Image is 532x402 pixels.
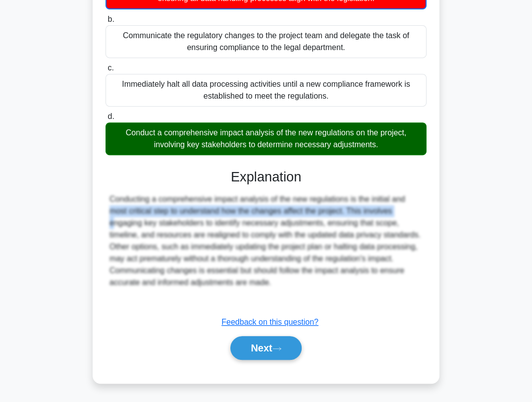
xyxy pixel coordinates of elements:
[107,112,114,120] span: d.
[230,336,301,360] button: Next
[221,318,319,326] a: Feedback on this question?
[106,74,426,107] div: Immediately halt all data processing activities until a new compliance framework is established t...
[107,15,114,23] span: b.
[106,25,426,58] div: Communicate the regulatory changes to the project team and delegate the task of ensuring complian...
[111,169,421,185] h3: Explanation
[106,122,426,155] div: Conduct a comprehensive impact analysis of the new regulations on the project, involving key stak...
[107,63,113,72] span: c.
[109,193,423,288] div: Conducting a comprehensive impact analysis of the new regulations is the initial and most critica...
